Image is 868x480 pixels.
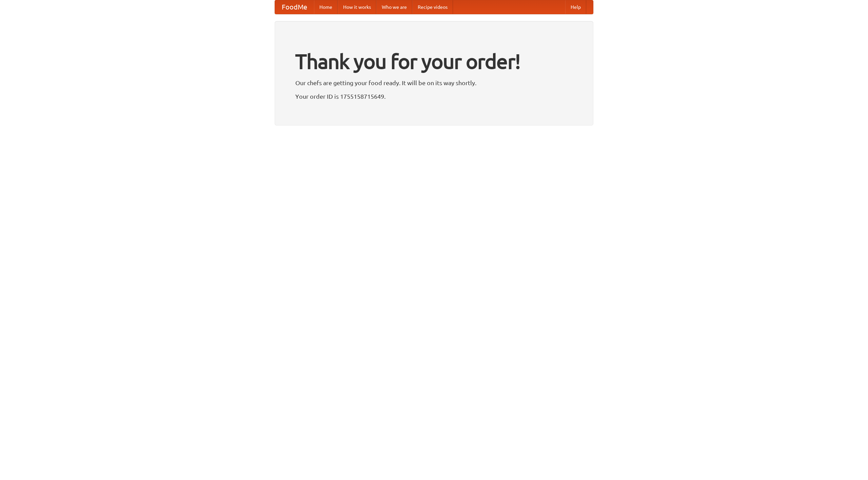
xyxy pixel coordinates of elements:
a: Home [314,0,338,14]
a: How it works [338,0,376,14]
p: Our chefs are getting your food ready. It will be on its way shortly. [295,78,573,88]
h1: Thank you for your order! [295,45,573,78]
a: Help [565,0,586,14]
a: Recipe videos [412,0,453,14]
a: Who we are [376,0,412,14]
a: FoodMe [275,0,314,14]
p: Your order ID is 1755158715649. [295,91,573,101]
